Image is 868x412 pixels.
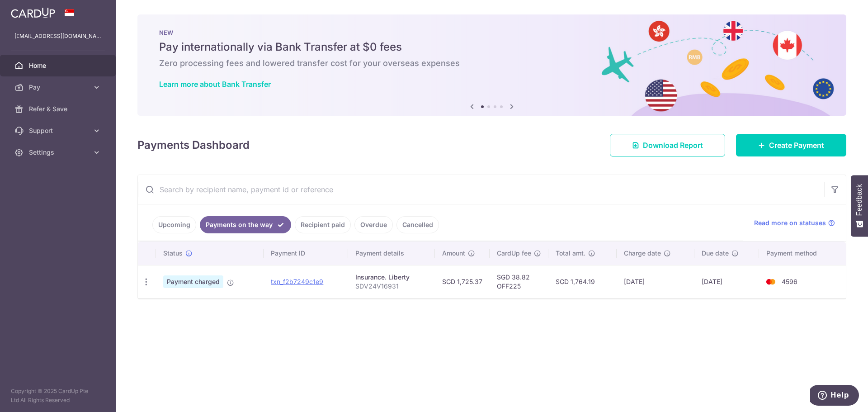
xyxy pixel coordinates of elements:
[490,265,548,298] td: SGD 38.82 OFF225
[442,249,465,258] span: Amount
[754,218,826,227] span: Read more on statuses
[769,140,824,151] span: Create Payment
[163,249,183,258] span: Status
[782,278,797,285] span: 4596
[163,275,223,288] span: Payment charged
[29,61,89,70] span: Home
[137,137,250,153] h4: Payments Dashboard
[810,385,859,407] iframe: Opens a widget where you can find more information
[295,216,351,233] a: Recipient paid
[497,249,531,258] span: CardUp fee
[29,104,89,114] span: Refer & Save
[348,242,435,265] th: Payment details
[702,249,729,258] span: Due date
[355,273,428,282] div: Insurance. Liberty
[152,216,196,233] a: Upcoming
[759,242,846,265] th: Payment method
[396,216,439,233] a: Cancelled
[610,134,725,156] a: Download Report
[643,140,703,151] span: Download Report
[617,265,694,298] td: [DATE]
[624,249,661,258] span: Charge date
[200,216,291,233] a: Payments on the way
[736,134,846,156] a: Create Payment
[435,265,490,298] td: SGD 1,725.37
[11,7,55,18] img: CardUp
[159,80,271,89] a: Learn more about Bank Transfer
[762,276,780,287] img: Bank Card
[29,126,89,135] span: Support
[264,242,348,265] th: Payment ID
[355,282,428,291] p: SDV24V16931
[754,218,835,227] a: Read more on statuses
[159,58,825,69] h6: Zero processing fees and lowered transfer cost for your overseas expenses
[159,29,825,36] p: NEW
[271,278,323,285] a: txn_f2b7249c1e9
[855,184,863,216] span: Feedback
[137,14,846,116] img: Bank transfer banner
[354,216,393,233] a: Overdue
[851,175,868,237] button: Feedback - Show survey
[14,32,101,41] p: [EMAIL_ADDRESS][DOMAIN_NAME]
[29,148,89,157] span: Settings
[29,83,89,92] span: Pay
[694,265,759,298] td: [DATE]
[556,249,585,258] span: Total amt.
[159,40,825,54] h5: Pay internationally via Bank Transfer at $0 fees
[548,265,617,298] td: SGD 1,764.19
[138,175,824,204] input: Search by recipient name, payment id or reference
